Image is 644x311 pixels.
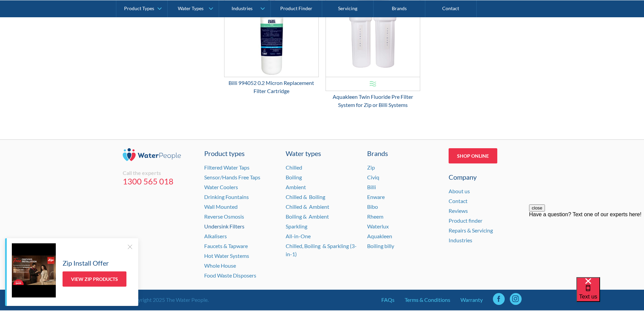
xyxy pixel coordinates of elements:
a: Chilled & Ambient [286,203,329,210]
a: Undersink Filters [204,223,244,229]
a: Faucets & Tapware [204,243,248,249]
a: Chilled, Boiling & Sparkling (3-in-1) [286,243,357,257]
a: All-in-One [286,233,311,239]
div: Aquakleen Twin Fluoride Pre Filter System for Zip or Billi Systems [326,93,420,109]
div: © Copyright 2025 The Water People. [123,296,209,304]
a: Civiq [367,174,379,180]
a: Warranty [460,296,483,304]
a: Boiling & Ambient [286,213,329,220]
a: Reviews [449,207,468,214]
a: About us [449,188,470,194]
div: Billi 994052 0.2 Micron Replacement Filter Cartridge [224,79,319,95]
iframe: podium webchat widget prompt [529,204,644,286]
a: Reverse Osmosis [204,213,244,220]
a: Drinking Fountains [204,194,249,200]
a: Industries [449,237,472,243]
a: Food Waste Disposers [204,272,256,279]
iframe: podium webchat widget bubble [576,277,644,311]
a: View Zip Products [63,271,126,287]
a: FAQs [381,296,395,304]
a: Chilled [286,164,302,171]
a: Alkalisers [204,233,227,239]
img: Zip Install Offer [12,243,56,297]
a: Bibo [367,203,378,210]
a: Whole House [204,262,236,269]
div: Product Types [124,5,154,11]
div: Water Types [178,5,204,11]
a: Sensor/Hands Free Taps [204,174,260,180]
a: Zip [367,164,375,171]
a: Contact [449,198,468,204]
a: Aquakleen [367,233,392,239]
a: Billi [367,184,376,190]
a: Enware [367,194,385,200]
div: Brands [367,148,440,158]
a: Product types [204,148,277,158]
a: Wall Mounted [204,203,238,210]
div: Company [449,172,522,182]
a: Rheem [367,213,383,220]
a: Shop Online [449,148,497,163]
div: Call the experts [123,170,196,176]
a: Boiling [286,174,302,180]
h5: Zip Install Offer [63,258,109,268]
a: 1300 565 018 [123,176,196,186]
a: Product finder [449,217,482,224]
a: Hot Water Systems [204,252,249,259]
div: Industries [232,5,253,11]
a: Terms & Conditions [405,296,450,304]
a: Boiling billy [367,243,394,249]
a: Repairs & Servicing [449,227,493,234]
a: Ambient [286,184,306,190]
a: Sparkling [286,223,307,229]
a: Waterlux [367,223,389,229]
a: Chilled & Boiling [286,194,325,200]
a: Water types [286,148,359,158]
a: Filtered Water Taps [204,164,249,171]
a: Water Coolers [204,184,238,190]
